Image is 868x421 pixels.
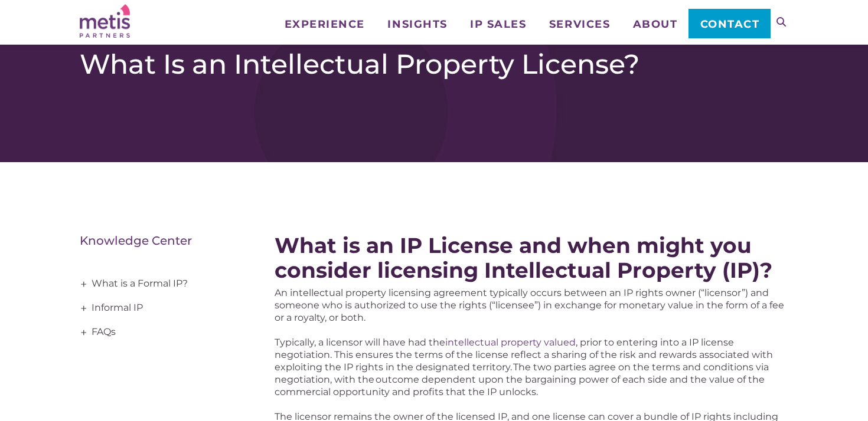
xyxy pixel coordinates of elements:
[445,337,576,348] a: intellectual property valued
[700,19,760,29] span: Contact
[80,320,239,344] a: FAQs
[77,321,90,344] span: +
[77,297,90,320] span: +
[80,272,239,296] a: What is a Formal IP?
[275,336,788,398] p: Typically, a licensor will have had the , prior to entering into a IP license negotiation. This e...
[285,19,365,29] span: Experience
[80,48,788,81] h1: What Is an Intellectual Property License?
[80,233,192,248] a: Knowledge Center
[77,272,90,296] span: +
[275,232,772,283] strong: What is an IP License and when might you consider licensing Intellectual Property (IP)?
[387,19,447,29] span: Insights
[549,19,610,29] span: Services
[688,9,771,38] a: Contact
[80,296,239,320] a: Informal IP
[470,19,526,29] span: IP Sales
[80,4,130,38] img: Metis Partners
[633,19,678,29] span: About
[275,287,788,324] p: An intellectual property licensing agreement typically occurs between an IP rights owner (“licens...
